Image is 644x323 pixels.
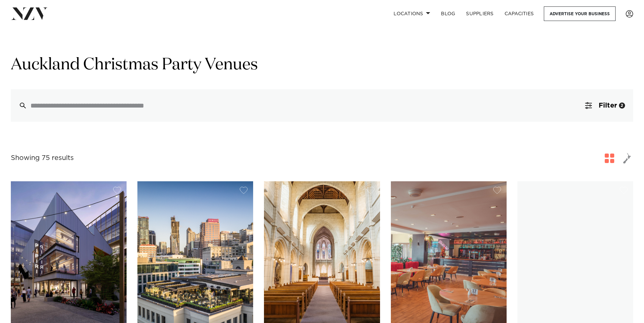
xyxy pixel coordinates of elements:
[388,6,436,21] a: Locations
[11,7,48,20] img: nzv-logo.png
[11,54,633,76] h1: Auckland Christmas Party Venues
[599,102,617,109] span: Filter
[619,102,625,109] div: 2
[577,89,633,122] button: Filter2
[11,153,74,163] div: Showing 75 results
[461,6,499,21] a: SUPPLIERS
[544,6,616,21] a: Advertise your business
[436,6,461,21] a: BLOG
[499,6,539,21] a: Capacities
